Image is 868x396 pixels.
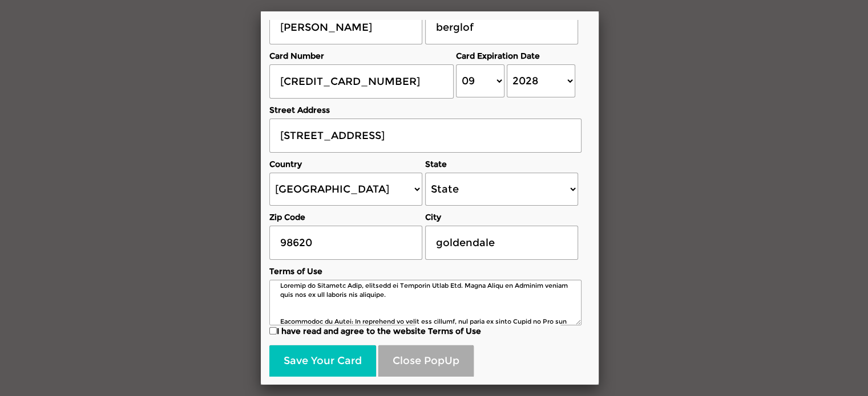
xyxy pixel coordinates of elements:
input: Last Name [425,10,578,44]
label: Card Expiration Date [456,50,578,62]
input: Card Number [269,64,454,99]
label: Country [269,158,422,170]
label: Card Number [269,50,454,62]
textarea: Loremip do Sitametc Adip, elitsedd ei Temporin Utlab Etd. Magna Aliqu en Adminim veniam quis nos ... [269,280,582,325]
button: Close PopUp [378,345,474,377]
label: Terms of Use [269,266,582,277]
input: Street Address [269,119,582,153]
label: City [425,211,578,223]
input: Zip Code [269,226,422,260]
label: Zip Code [269,211,422,223]
input: City [425,226,578,260]
button: Save Your Card [269,345,376,377]
input: I have read and agree to the website Terms of Use [269,327,277,334]
label: Street Address [269,104,582,116]
input: First Name [269,10,422,44]
label: State [425,158,578,170]
label: I have read and agree to the website Terms of Use [269,325,582,337]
